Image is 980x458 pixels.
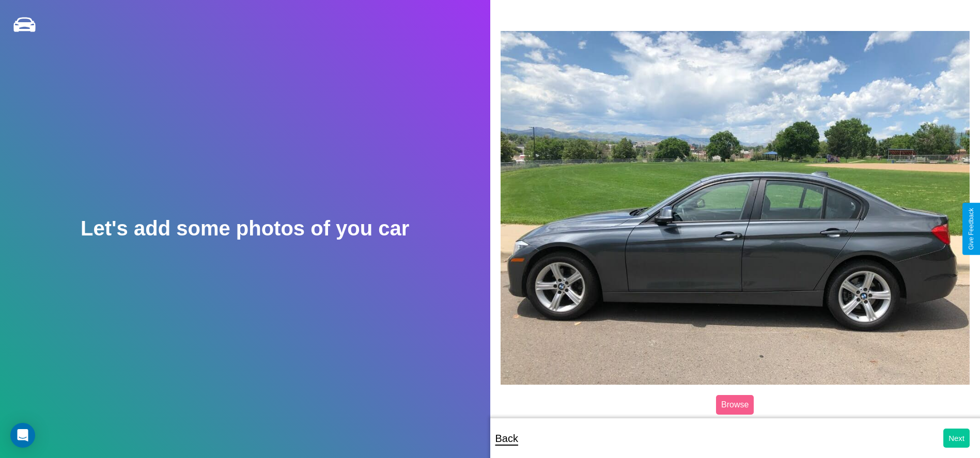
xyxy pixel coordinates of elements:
[81,217,409,240] h2: Let's add some photos of you car
[716,395,754,415] label: Browse
[943,429,970,448] button: Next
[501,31,970,385] img: posted
[495,429,518,448] p: Back
[968,208,975,250] div: Give Feedback
[10,423,35,448] div: Open Intercom Messenger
